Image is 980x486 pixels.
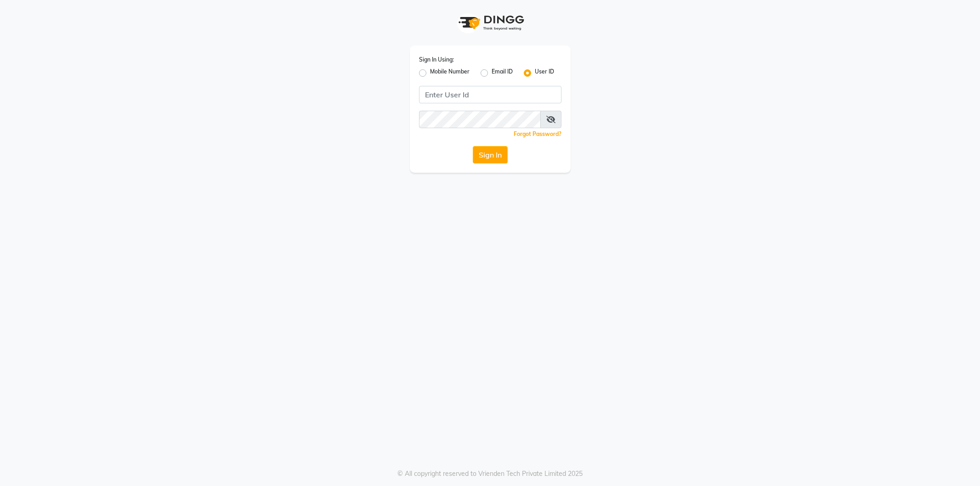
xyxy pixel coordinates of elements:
input: Username [419,111,541,128]
img: logo1.svg [453,9,527,36]
a: Forgot Password? [514,130,561,137]
button: Sign In [473,146,508,164]
label: Mobile Number [430,68,470,79]
input: Username [419,86,561,103]
label: User ID [535,68,554,79]
label: Sign In Using: [419,56,454,64]
label: Email ID [492,68,513,79]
